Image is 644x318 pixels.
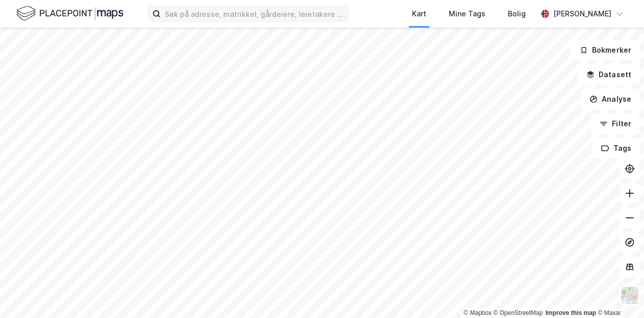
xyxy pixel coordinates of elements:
div: Bolig [508,8,526,20]
div: Mine Tags [449,8,485,20]
div: [PERSON_NAME] [553,8,611,20]
div: Kart [412,8,426,20]
input: Søk på adresse, matrikkel, gårdeiere, leietakere eller personer [161,6,348,21]
img: logo.f888ab2527a4732fd821a326f86c7f29.svg [16,5,123,22]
